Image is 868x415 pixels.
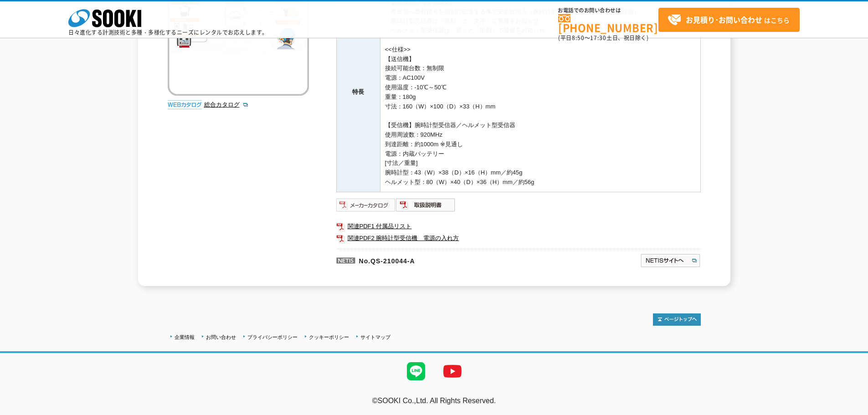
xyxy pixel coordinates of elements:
[336,232,701,244] a: 関連PDF2 腕時計型受信機 電源の入れ方
[640,253,701,268] img: NETISサイトへ
[168,100,202,109] img: webカタログ
[558,34,648,42] span: (平日 ～ 土日、祝日除く)
[558,14,658,33] a: [PHONE_NUMBER]
[396,204,456,210] a: 取扱説明書
[247,334,298,340] a: プライバシーポリシー
[833,406,868,414] a: テストMail
[336,204,396,210] a: メーカーカタログ
[309,334,349,340] a: クッキーポリシー
[653,313,701,326] img: トップページへ
[590,34,606,42] span: 17:30
[572,34,585,42] span: 8:50
[175,334,195,340] a: 企業情報
[434,353,471,389] img: YouTube
[360,334,390,340] a: サイトマップ
[206,334,236,340] a: お問い合わせ
[396,198,456,212] img: 取扱説明書
[336,198,396,212] img: メーカーカタログ
[68,30,268,35] p: 日々進化する計測技術と多種・多様化するニーズにレンタルでお応えします。
[558,8,658,13] span: お電話でのお問い合わせは
[204,101,249,108] a: 総合カタログ
[668,13,790,27] span: はこちら
[336,220,701,232] a: 関連PDF1 付属品リスト
[686,14,762,25] strong: お見積り･お問い合わせ
[398,353,434,389] img: LINE
[658,8,800,32] a: お見積り･お問い合わせはこちら
[336,249,552,271] p: No.QS-210044-A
